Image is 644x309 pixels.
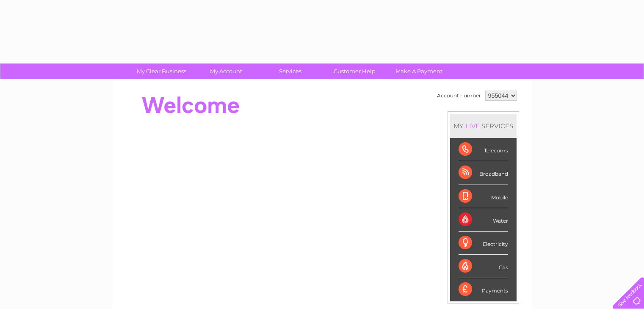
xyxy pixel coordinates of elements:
[459,232,508,255] div: Electricity
[384,63,454,79] a: Make A Payment
[435,88,483,103] td: Account number
[459,208,508,232] div: Water
[459,278,508,301] div: Payments
[450,114,517,138] div: MY SERVICES
[464,122,481,130] div: LIVE
[459,138,508,161] div: Telecoms
[459,255,508,278] div: Gas
[459,185,508,208] div: Mobile
[459,161,508,185] div: Broadband
[127,63,196,79] a: My Clear Business
[320,63,390,79] a: Customer Help
[255,63,325,79] a: Services
[191,63,261,79] a: My Account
